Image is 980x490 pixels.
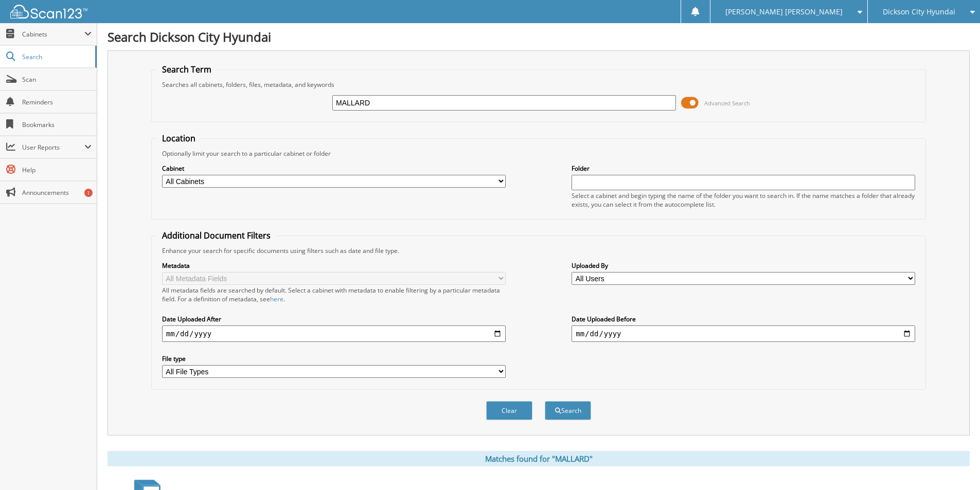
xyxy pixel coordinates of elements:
span: Announcements [22,188,92,197]
span: Dickson City Hyundai [883,9,955,15]
a: here [270,295,283,303]
div: 1 [84,189,93,197]
label: File type [162,354,506,363]
img: scan123-logo-white.svg [10,5,87,19]
label: Folder [572,164,915,173]
div: Searches all cabinets, folders, files, metadata, and keywords [157,80,920,89]
div: Matches found for "MALLARD" [108,451,970,466]
legend: Search Term [157,64,217,75]
h1: Search Dickson City Hyundai [108,28,970,45]
span: Cabinets [22,30,84,39]
div: All metadata fields are searched by default. Select a cabinet with metadata to enable filtering b... [162,286,506,303]
span: Reminders [22,98,92,106]
label: Cabinet [162,164,506,173]
span: User Reports [22,143,84,152]
div: Select a cabinet and begin typing the name of the folder you want to search in. If the name match... [572,191,915,209]
legend: Additional Document Filters [157,230,276,241]
span: Scan [22,75,92,84]
label: Date Uploaded Before [572,315,915,323]
button: Clear [486,401,532,420]
legend: Location [157,133,201,144]
button: Search [545,401,591,420]
div: Enhance your search for specific documents using filters such as date and file type. [157,246,920,255]
label: Date Uploaded After [162,315,506,323]
label: Metadata [162,261,506,270]
span: Advanced Search [704,99,750,107]
input: end [572,325,915,342]
span: [PERSON_NAME] [PERSON_NAME] [725,9,843,15]
div: Optionally limit your search to a particular cabinet or folder [157,149,920,158]
span: Help [22,166,92,174]
span: Bookmarks [22,120,92,129]
label: Uploaded By [572,261,915,270]
input: start [162,325,506,342]
span: Search [22,52,90,61]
